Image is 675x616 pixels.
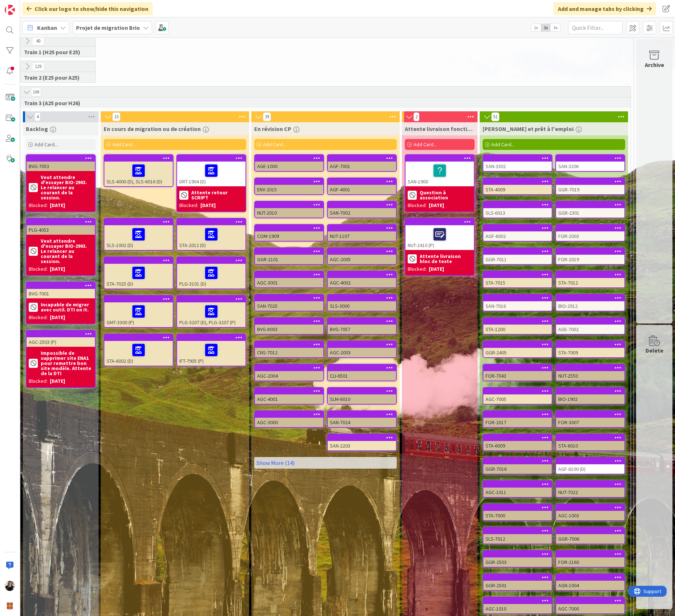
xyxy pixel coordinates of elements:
div: PLG-4053 [27,219,95,235]
div: AGC-4001 [255,394,323,404]
div: BVG-8003 [255,318,323,334]
span: 2x [541,24,551,31]
div: Blocked: [29,314,48,321]
div: SAN-7016 [483,295,552,311]
div: PLG-3101 (D) [177,264,245,289]
div: STA-6002 (D) [104,341,173,366]
div: SAN-3302 [483,155,552,171]
span: 2 [414,112,419,121]
div: GMT-3300 (P) [104,302,173,327]
div: SAN-3206 [556,155,624,171]
div: BVG-7057 [328,325,396,334]
img: Visit kanbanzone.com [5,5,15,15]
div: GGR-7011 [483,248,552,264]
span: Add Card... [414,141,437,148]
span: Train 3 (A25 pour H26) [24,99,622,107]
div: BVG-7053 [27,162,95,171]
div: FOR-7043 [483,365,552,381]
div: STA-4009 [483,185,552,194]
div: FOR-2017 [483,411,552,427]
div: AGF-4001 [328,178,396,194]
div: AGC-1010 [483,597,552,613]
b: Incapable de migrer avec outil. DTI on it. [41,302,93,312]
div: BVG-7057 [328,318,396,334]
div: STA-2012 (D) [177,219,245,250]
span: 51 [491,112,499,121]
div: Delete [646,346,663,355]
div: PLG-3207 (D), PLG-3207 (P) [177,296,245,327]
div: BIO-2912 [556,295,624,311]
div: NUT-2010 [255,208,323,218]
div: [DATE] [50,377,65,385]
div: FOR-2160 [556,557,624,567]
div: NUT-2550 [556,365,624,381]
div: STA-7000 [483,504,552,520]
span: Train 2 (E25 pour A25) [24,74,86,81]
div: [DATE] [200,202,216,209]
div: STA-7009 [556,341,624,357]
div: AGC-1011 [483,481,552,497]
div: GGR-2301 [556,202,624,218]
div: Blocked: [408,202,427,209]
div: AGC-7000 [556,604,624,613]
div: SAN-7025 [255,295,323,311]
div: FOR-2160 [556,551,624,567]
div: STA-7009 [556,348,624,357]
span: Livré et prêt à l'emploi [483,125,574,132]
span: 106 [31,88,41,96]
b: Impossible de supprimer site ENA1 pour remettre bon site modèle. Attente de la DTI [41,350,93,376]
div: GGR-7016 [483,464,552,474]
div: SAN-7024 [328,418,396,427]
div: AGC-7005 [483,388,552,404]
div: AGF-6002 [483,231,552,241]
div: NUT-2010 [255,202,323,218]
div: GGR-2405 [483,341,552,357]
div: AGC-2004 [255,371,323,381]
div: [DATE] [429,265,444,273]
div: SAN-7002 [328,202,396,218]
div: SLS-1002 (D) [104,225,173,250]
div: SAN-2203 [328,441,396,450]
span: 10 [112,112,120,121]
span: Add Card... [35,141,58,148]
b: Question à association [420,190,472,200]
div: AGC-1010 [483,604,552,613]
div: GGR-7006 [556,528,624,544]
b: Attente retour SCRIPT [191,190,243,200]
span: Add Card... [491,141,515,148]
div: AGE-7002 [556,325,624,334]
div: GGR-7019 [556,178,624,194]
div: AGC-2503 (P) [27,337,95,347]
div: AGC-2003 [328,348,396,357]
span: 1x [531,24,541,31]
div: AGF-4001 [328,185,396,194]
div: FOR-2003 [556,231,624,241]
div: Click our logo to show/hide this navigation [22,2,153,15]
div: BVG-7001 [27,289,95,298]
div: CLI-6501 [328,371,396,381]
div: AGC-3001 [255,278,323,287]
div: COM-1909 [255,231,323,241]
div: CNS-7012 [255,348,323,357]
div: BIO-1902 [556,394,624,404]
div: STA-1200 [483,318,552,334]
div: STA-7012 [556,278,624,287]
div: AGE-7002 [556,318,624,334]
span: Add Card... [263,141,286,148]
div: BVG-7001 [27,282,95,298]
div: AGF-6100 (D) [556,464,624,474]
div: STA-7025 (D) [104,257,173,289]
div: AGN-1004 [556,574,624,590]
div: STA-1200 [483,325,552,334]
div: AGC-1011 [483,488,552,497]
div: SLM-6010 [328,394,396,404]
div: AGC-2003 [328,341,396,357]
div: FOR-2019 [556,255,624,264]
div: SAN-2203 [328,434,396,450]
b: Veut attendre d'essayer BIO-2903. Le relancer au courant de la session. [41,175,93,200]
div: FOR-2017 [483,418,552,427]
div: AGF-7001 [328,162,396,171]
div: [DATE] [429,202,444,209]
div: Blocked: [29,202,48,209]
div: PLG-4053 [27,225,95,235]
